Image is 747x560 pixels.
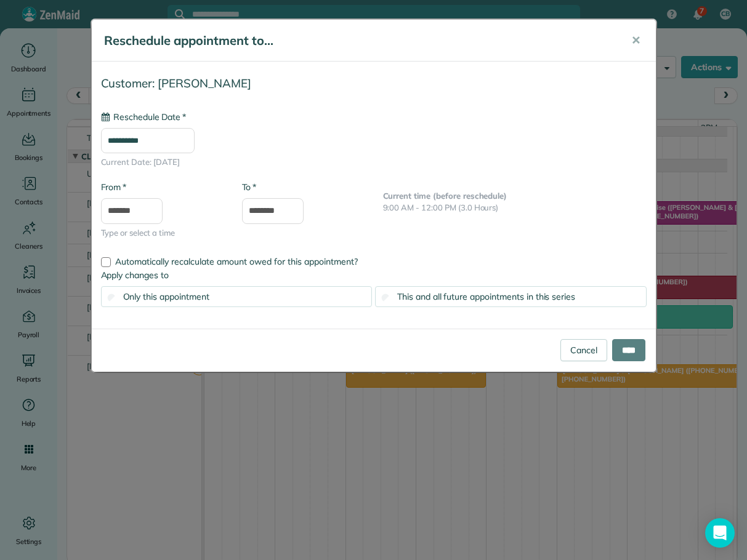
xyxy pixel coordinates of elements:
[560,339,607,361] a: Cancel
[383,202,647,214] p: 9:00 AM - 12:00 PM (3.0 Hours)
[382,294,390,302] input: This and all future appointments in this series
[115,256,358,267] span: Automatically recalculate amount owed for this appointment?
[101,156,647,169] span: Current Date: [DATE]
[383,191,507,201] b: Current time (before reschedule)
[397,291,575,302] span: This and all future appointments in this series
[101,77,647,90] h4: Customer: [PERSON_NAME]
[631,33,640,47] span: ✕
[101,111,186,123] label: Reschedule Date
[101,181,126,193] label: From
[242,181,256,193] label: To
[123,291,209,302] span: Only this appointment
[101,269,647,281] label: Apply changes to
[104,32,614,49] h5: Reschedule appointment to...
[705,518,735,548] div: Open Intercom Messenger
[107,294,115,302] input: Only this appointment
[101,227,224,239] span: Type or select a time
